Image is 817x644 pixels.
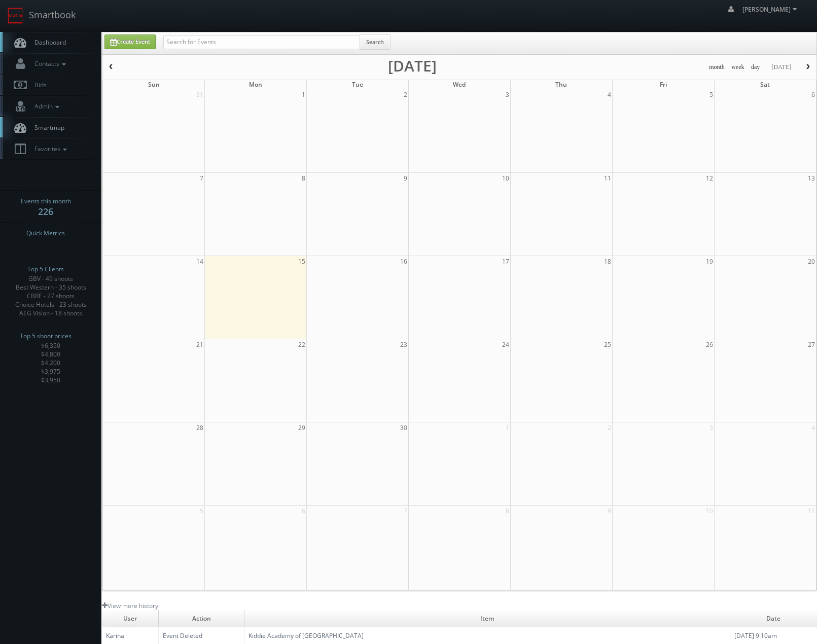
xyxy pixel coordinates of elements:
span: 10 [705,506,714,516]
span: 27 [807,339,816,350]
td: User [102,610,159,627]
a: Create Event [104,34,156,49]
span: Favorites [29,145,69,153]
span: 19 [705,256,714,267]
span: 3 [708,422,714,433]
span: Top 5 Clients [27,264,64,274]
span: 4 [607,89,612,100]
button: month [705,61,728,74]
span: 7 [403,506,408,516]
span: 7 [199,173,204,184]
td: Action [159,610,244,627]
span: Smartmap [29,123,64,132]
span: Top 5 shoot prices [20,331,72,341]
img: smartbook-logo.png [8,8,24,24]
span: 23 [399,339,408,350]
span: 21 [195,339,204,350]
span: 31 [195,89,204,100]
span: Bids [29,81,47,89]
span: 22 [297,339,306,350]
span: Thu [555,80,567,89]
h2: [DATE] [388,61,437,71]
span: 11 [603,173,612,184]
span: Quick Metrics [26,228,65,238]
button: week [728,61,748,74]
span: Contacts [29,59,68,68]
span: Fri [660,80,667,89]
button: day [748,61,764,74]
span: Admin [29,102,62,111]
button: [DATE] [768,61,795,74]
span: 12 [705,173,714,184]
span: 5 [199,506,204,516]
span: 25 [603,339,612,350]
span: 10 [501,173,510,184]
span: Events this month [21,196,71,206]
span: 5 [708,89,714,100]
span: Wed [453,80,466,89]
span: 24 [501,339,510,350]
span: 14 [195,256,204,267]
span: 13 [807,173,816,184]
span: 28 [195,422,204,433]
span: [PERSON_NAME] [742,5,800,14]
button: Search [360,34,390,50]
a: View more history [102,601,158,610]
span: 2 [403,89,408,100]
span: Sun [148,80,160,89]
span: Mon [249,80,262,89]
span: 16 [399,256,408,267]
span: 9 [607,506,612,516]
span: 8 [505,506,510,516]
td: Item [244,610,730,627]
span: 1 [505,422,510,433]
span: 29 [297,422,306,433]
input: Search for Events [163,35,360,49]
span: 18 [603,256,612,267]
span: 2 [607,422,612,433]
span: Tue [352,80,363,89]
span: 3 [505,89,510,100]
span: 6 [301,506,306,516]
span: 4 [810,422,816,433]
td: Date [730,610,817,627]
span: 1 [301,89,306,100]
strong: 226 [38,205,53,218]
span: Sat [760,80,770,89]
span: 30 [399,422,408,433]
span: 11 [807,506,816,516]
span: 17 [501,256,510,267]
span: 8 [301,173,306,184]
span: 9 [403,173,408,184]
span: 15 [297,256,306,267]
span: 26 [705,339,714,350]
span: 20 [807,256,816,267]
span: Dashboard [29,38,66,47]
span: 6 [810,89,816,100]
